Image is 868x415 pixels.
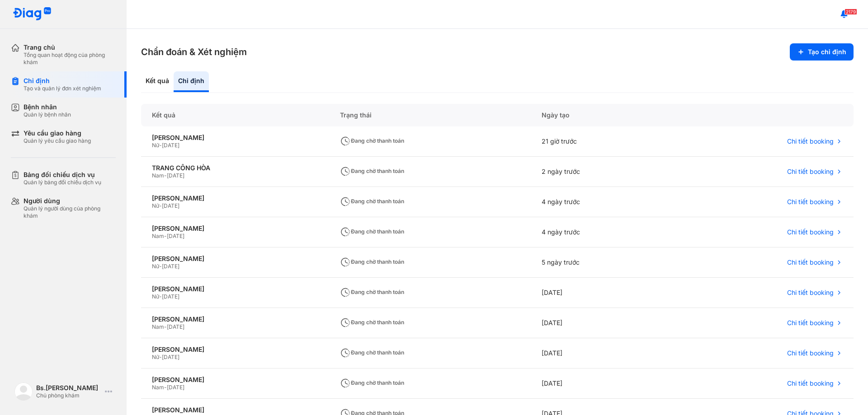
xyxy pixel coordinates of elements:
span: - [164,172,167,179]
span: Nam [152,323,164,330]
span: Đang chờ thanh toán [340,168,404,174]
span: [DATE] [167,233,184,239]
span: - [159,354,162,360]
div: Bs.[PERSON_NAME] [36,384,101,392]
div: Trạng thái [329,104,531,126]
span: Chi tiết booking [787,379,834,387]
span: Nam [152,384,164,391]
div: [PERSON_NAME] [152,285,318,293]
span: Đang chờ thanh toán [340,198,404,205]
span: Đang chờ thanh toán [340,228,404,235]
div: Quản lý bảng đối chiếu dịch vụ [24,179,101,186]
span: Nữ [152,142,159,149]
span: [DATE] [167,323,184,330]
span: [DATE] [162,263,179,270]
span: [DATE] [162,202,179,209]
div: [PERSON_NAME] [152,376,318,384]
span: 2179 [844,9,857,15]
span: Đang chờ thanh toán [340,349,404,356]
div: Bệnh nhân [24,103,71,111]
span: Chi tiết booking [787,349,834,357]
img: logo [14,382,33,401]
span: Chi tiết booking [787,137,834,145]
div: Quản lý bệnh nhân [24,111,71,118]
span: Đang chờ thanh toán [340,379,404,386]
div: [PERSON_NAME] [152,345,318,354]
span: Nam [152,233,164,239]
div: Ngày tạo [531,104,672,126]
span: Chi tiết booking [787,198,834,206]
div: 21 giờ trước [531,126,672,157]
div: [DATE] [531,368,672,399]
div: 4 ngày trước [531,187,672,217]
span: [DATE] [167,172,184,179]
div: [PERSON_NAME] [152,134,318,142]
div: [PERSON_NAME] [152,315,318,323]
span: [DATE] [162,142,179,149]
span: Đang chờ thanh toán [340,137,404,144]
span: Nam [152,172,164,179]
div: 2 ngày trước [531,157,672,187]
span: Chi tiết booking [787,228,834,236]
div: TRANG CÔNG HÒA [152,164,318,172]
span: Chi tiết booking [787,319,834,327]
div: 4 ngày trước [531,217,672,247]
img: logo [13,7,52,21]
div: Trang chủ [24,43,116,51]
span: Nữ [152,354,159,360]
div: Chủ phòng khám [36,392,101,399]
span: Chi tiết booking [787,258,834,266]
span: - [164,323,167,330]
span: [DATE] [167,384,184,391]
div: Chỉ định [174,71,209,92]
h3: Chẩn đoán & Xét nghiệm [141,46,247,58]
span: [DATE] [162,354,179,360]
span: Nữ [152,293,159,300]
div: Người dùng [24,197,116,205]
div: Quản lý yêu cầu giao hàng [24,137,91,145]
span: Chi tiết booking [787,168,834,176]
span: [DATE] [162,293,179,300]
div: Yêu cầu giao hàng [24,129,91,137]
div: [DATE] [531,278,672,308]
span: - [159,142,162,149]
div: Tạo và quản lý đơn xét nghiệm [24,85,101,92]
div: Kết quả [141,104,329,126]
span: Đang chờ thanh toán [340,258,404,265]
div: [DATE] [531,338,672,368]
div: Chỉ định [24,77,101,85]
span: - [159,293,162,300]
button: Tạo chỉ định [790,43,854,61]
span: Đang chờ thanh toán [340,289,404,295]
span: - [159,263,162,270]
span: Chi tiết booking [787,289,834,297]
span: - [159,202,162,209]
div: 5 ngày trước [531,247,672,278]
span: Nữ [152,202,159,209]
span: - [164,233,167,239]
span: - [164,384,167,391]
span: Đang chờ thanh toán [340,319,404,326]
div: [PERSON_NAME] [152,255,318,263]
div: [PERSON_NAME] [152,406,318,414]
div: [PERSON_NAME] [152,194,318,202]
div: Tổng quan hoạt động của phòng khám [24,51,116,66]
div: Bảng đối chiếu dịch vụ [24,171,101,179]
span: Nữ [152,263,159,270]
div: [PERSON_NAME] [152,224,318,233]
div: Quản lý người dùng của phòng khám [24,205,116,219]
div: Kết quả [141,71,174,92]
div: [DATE] [531,308,672,338]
